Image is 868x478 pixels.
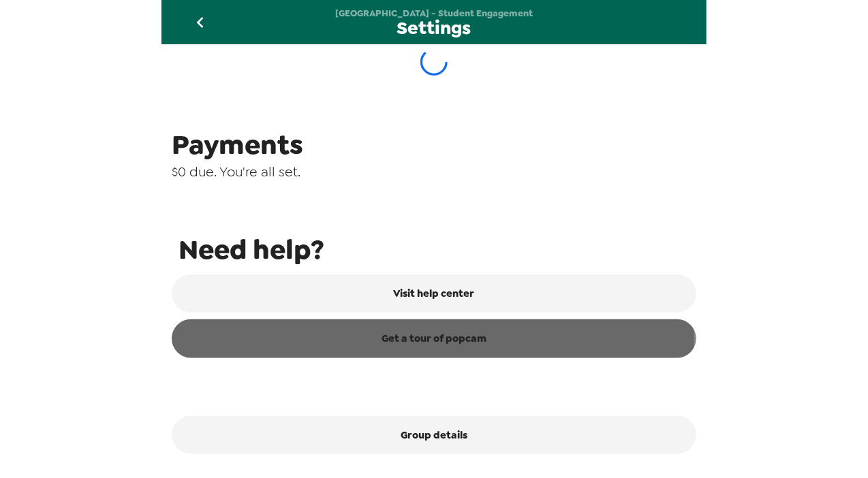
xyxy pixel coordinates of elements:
[172,274,696,313] a: Visit help center
[172,319,696,357] a: Get a tour of popcam
[397,19,471,37] span: Settings
[172,163,696,180] span: $0 due. You're all set.
[335,7,533,19] span: [GEOGRAPHIC_DATA] - Student Engagement
[172,416,696,454] button: Group details
[179,232,696,268] span: Need help?
[172,127,696,163] span: Payments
